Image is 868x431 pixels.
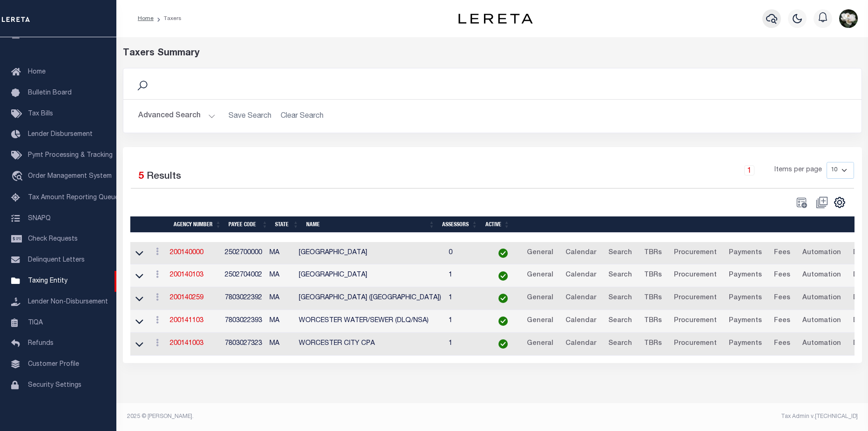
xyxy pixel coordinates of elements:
span: SNAPQ [28,215,51,222]
label: Results [147,169,181,184]
div: Taxers Summary [123,47,674,61]
li: Taxers [154,14,182,23]
a: Fees [770,291,794,306]
th: Agency Number: activate to sort column ascending [170,216,225,233]
td: 1 [445,333,487,356]
a: Payments [725,246,766,261]
a: Fees [770,268,794,283]
a: TBRs [640,291,666,306]
td: [GEOGRAPHIC_DATA] [295,264,445,287]
a: Payments [725,314,766,329]
div: Tax Admin v.[TECHNICAL_ID] [499,412,858,421]
td: MA [266,287,295,310]
a: Home [138,16,154,21]
a: Calendar [561,314,600,329]
a: TBRs [640,314,666,329]
td: 2502700000 [221,242,266,265]
img: check-icon-green.svg [498,317,508,326]
a: Automation [798,337,845,351]
td: 7803022392 [221,287,266,310]
a: TBRs [640,268,666,283]
span: Taxing Entity [28,278,67,284]
i: travel_explore [11,171,26,183]
a: Fees [770,314,794,329]
td: MA [266,264,295,287]
td: [GEOGRAPHIC_DATA] ([GEOGRAPHIC_DATA]) [295,287,445,310]
img: check-icon-green.svg [498,271,508,281]
a: Calendar [561,246,600,261]
a: Fees [770,246,794,261]
span: Bulletin Board [28,90,72,96]
span: TIQA [28,319,43,326]
a: 200140259 [170,295,203,301]
td: 1 [445,310,487,333]
td: 7803027323 [221,333,266,356]
td: MA [266,242,295,265]
a: 200140103 [170,272,203,278]
span: Check Requests [28,236,78,242]
a: General [523,337,558,351]
td: MA [266,310,295,333]
td: [GEOGRAPHIC_DATA] [295,242,445,265]
td: 0 [445,242,487,265]
span: Order Management System [28,173,112,180]
span: Tax Bills [28,111,53,117]
a: Automation [798,314,845,329]
a: Calendar [561,291,600,306]
span: Delinquent Letters [28,257,85,263]
a: Search [604,314,636,329]
td: WORCESTER CITY CPA [295,333,445,356]
a: Search [604,246,636,261]
a: Payments [725,337,766,351]
span: Pymt Processing & Tracking [28,152,113,159]
a: 200141103 [170,317,203,324]
th: State: activate to sort column ascending [271,216,303,233]
a: Calendar [561,337,600,351]
span: Tax Amount Reporting Queue [28,195,119,201]
img: check-icon-green.svg [498,249,508,258]
th: Active: activate to sort column ascending [481,216,513,233]
button: Advanced Search [138,107,215,125]
img: logo-dark.svg [458,13,533,24]
a: Search [604,268,636,283]
a: Automation [798,291,845,306]
td: 1 [445,264,487,287]
a: 200141003 [170,340,203,347]
span: Home [28,69,46,75]
span: Lender Non-Disbursement [28,299,108,305]
a: Procurement [670,246,721,261]
a: General [523,291,558,306]
span: Refunds [28,340,54,347]
a: Payments [725,268,766,283]
a: TBRs [640,246,666,261]
td: WORCESTER WATER/SEWER (DLQ/NSA) [295,310,445,333]
a: Automation [798,268,845,283]
span: 5 [138,172,144,182]
a: General [523,268,558,283]
a: Search [604,291,636,306]
th: Name: activate to sort column ascending [303,216,438,233]
a: TBRs [640,337,666,351]
td: 7803022393 [221,310,266,333]
th: Payee Code: activate to sort column ascending [225,216,271,233]
td: 1 [445,287,487,310]
span: Lender Disbursement [28,131,93,138]
a: 1 [744,165,754,175]
a: Calendar [561,268,600,283]
a: General [523,314,558,329]
a: General [523,246,558,261]
a: Procurement [670,291,721,306]
span: Security Settings [28,382,81,389]
a: Procurement [670,314,721,329]
span: Customer Profile [28,361,79,368]
a: Fees [770,337,794,351]
a: Procurement [670,337,721,351]
div: 2025 © [PERSON_NAME]. [120,412,492,421]
a: 200140000 [170,249,203,256]
a: Search [604,337,636,351]
a: Payments [725,291,766,306]
img: check-icon-green.svg [498,294,508,303]
td: 2502704002 [221,264,266,287]
span: Items per page [774,165,822,175]
td: MA [266,333,295,356]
